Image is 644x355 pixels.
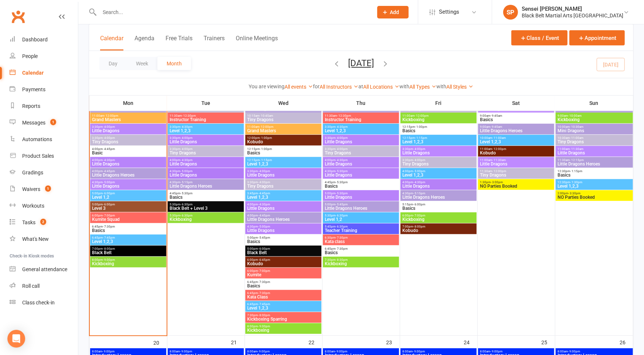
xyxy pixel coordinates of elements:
div: Messages [22,120,45,126]
div: Dashboard [22,37,48,42]
div: Workouts [22,203,44,209]
a: People [10,48,78,65]
a: Roll call [10,278,78,294]
a: What's New [10,231,78,248]
span: 1 [45,185,51,192]
div: Open Intercom Messenger [7,330,25,348]
div: General attendance [22,266,67,272]
a: Tasks 2 [10,214,78,231]
a: Gradings [10,164,78,181]
a: Calendar [10,65,78,81]
a: Dashboard [10,31,78,48]
a: General attendance kiosk mode [10,261,78,278]
div: Class check-in [22,300,55,305]
span: 1 [50,119,56,125]
span: 2 [40,219,46,225]
div: Tasks [22,219,35,225]
div: Roll call [22,283,40,289]
a: Product Sales [10,148,78,164]
div: Calendar [22,70,44,76]
div: Automations [22,136,52,142]
div: Waivers [22,186,40,192]
a: Workouts [10,198,78,214]
a: Clubworx [9,7,27,26]
div: Gradings [22,170,43,175]
a: Class kiosk mode [10,294,78,311]
div: People [22,53,38,59]
a: Payments [10,81,78,98]
div: Reports [22,103,40,109]
a: Reports [10,98,78,115]
div: Payments [22,86,45,92]
div: What's New [22,236,49,242]
a: Waivers 1 [10,181,78,198]
div: Product Sales [22,153,54,159]
a: Automations [10,131,78,148]
a: Messages 1 [10,115,78,131]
